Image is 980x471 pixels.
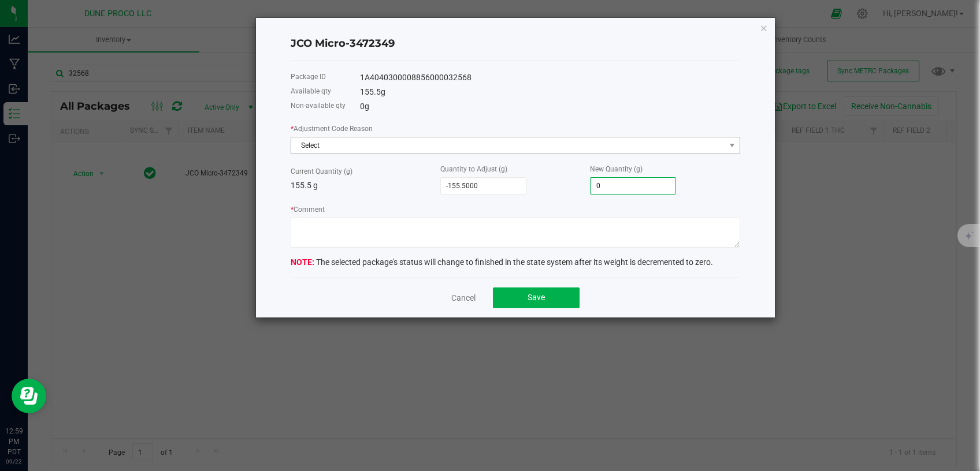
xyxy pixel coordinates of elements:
[291,86,331,96] label: Available qty
[360,100,740,113] div: 0
[441,178,526,194] input: 0
[291,36,740,51] h4: JCO Micro-3472349
[528,293,545,302] span: Save
[12,379,46,413] iframe: Resource center
[365,102,369,111] span: g
[360,72,740,84] div: 1A4040300008856000032568
[440,164,507,174] label: Quantity to Adjust (g)
[291,137,725,154] span: Select
[291,124,373,134] label: Adjustment Code Reason
[451,292,476,304] a: Cancel
[291,166,352,177] label: Current Quantity (g)
[591,178,675,194] input: 0
[291,100,346,111] label: Non-available qty
[360,86,740,98] div: 155.5
[291,256,740,268] div: The selected package's status will change to finished in the state system after its weight is dec...
[291,204,325,215] label: Comment
[493,287,580,308] button: Save
[590,164,643,174] label: New Quantity (g)
[291,72,326,82] label: Package ID
[291,180,440,192] p: 155.5 g
[381,87,385,96] span: g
